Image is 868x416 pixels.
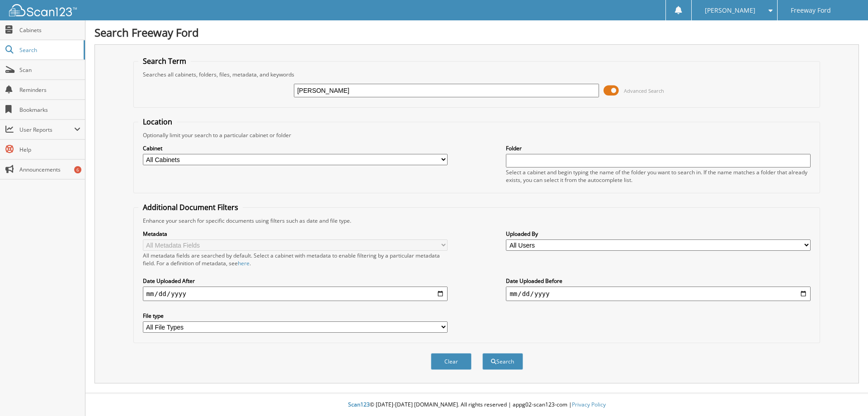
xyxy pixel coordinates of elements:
div: Select a cabinet and begin typing the name of the folder you want to search in. If the name match... [506,168,811,184]
a: Privacy Policy [572,401,606,408]
span: [PERSON_NAME] [705,8,755,13]
span: Help [19,146,80,153]
label: Cabinet [143,144,448,152]
span: Advanced Search [624,87,664,94]
span: Scan [19,66,80,74]
label: Folder [506,144,811,152]
span: User Reports [19,126,74,134]
div: Searches all cabinets, folders, files, metadata, and keywords [138,71,816,78]
label: Date Uploaded After [143,277,448,285]
label: Date Uploaded Before [506,277,811,285]
div: © [DATE]-[DATE] [DOMAIN_NAME]. All rights reserved | appg02-scan123-com | [85,394,868,416]
img: scan123-logo-white.svg [9,4,77,16]
legend: Additional Document Filters [138,202,243,212]
span: Bookmarks [19,106,80,114]
span: Freeway Ford [791,8,831,13]
legend: Search Term [138,56,191,66]
label: File type [143,312,448,320]
div: Optionally limit your search to a particular cabinet or folder [138,131,816,139]
span: Scan123 [348,401,370,408]
legend: Location [138,117,177,127]
h1: Search Freeway Ford [94,25,859,40]
span: Reminders [19,86,80,94]
button: Clear [431,353,472,370]
span: Announcements [19,166,80,173]
input: end [506,287,811,301]
label: Metadata [143,230,448,238]
span: Cabinets [19,26,80,34]
label: Uploaded By [506,230,811,238]
div: Enhance your search for specific documents using filters such as date and file type. [138,217,816,225]
span: Search [19,46,79,54]
div: All metadata fields are searched by default. Select a cabinet with metadata to enable filtering b... [143,252,448,267]
a: here [238,259,250,267]
input: start [143,287,448,301]
div: 6 [74,166,81,173]
iframe: Chat Widget [823,373,868,416]
button: Search [482,353,523,370]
